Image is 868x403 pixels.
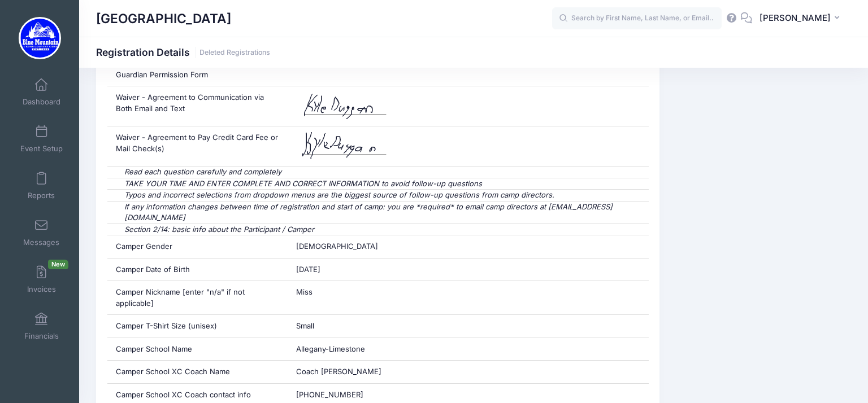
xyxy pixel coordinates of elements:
[296,367,381,376] span: Coach [PERSON_NAME]
[107,281,288,314] div: Camper Nickname [enter "n/a" if not applicable]
[48,260,68,269] span: New
[296,242,378,251] span: [DEMOGRAPHIC_DATA]
[15,213,68,252] a: Messages
[107,178,649,190] div: TAKE YOUR TIME AND ENTER COMPLETE AND CORRECT INFORMATION to avoid follow-up questions
[19,17,61,59] img: Blue Mountain Cross Country Camp
[752,6,851,32] button: [PERSON_NAME]
[296,265,320,274] span: [DATE]
[296,344,365,353] span: Allegany-Limestone
[23,238,59,247] span: Messages
[107,235,288,258] div: Camper Gender
[107,361,288,383] div: Camper School XC Coach Name
[15,72,68,112] a: Dashboard
[15,260,68,299] a: InvoicesNew
[107,338,288,361] div: Camper School Name
[107,86,288,126] div: Waiver - Agreement to Communication via Both Email and Text
[107,201,649,224] div: If any information changes between time of registration and start of camp: you are *required* to ...
[759,12,831,24] span: [PERSON_NAME]
[296,390,363,399] span: [PHONE_NUMBER]
[15,119,68,159] a: Event Setup
[15,306,68,346] a: Financials
[15,166,68,205] a: Reports
[27,284,56,294] span: Invoices
[107,315,288,338] div: Camper T-Shirt Size (unisex)
[107,167,649,178] div: Read each question carefully and completely
[296,321,314,330] span: Small
[199,49,270,57] a: Deleted Registrations
[552,7,722,30] input: Search by First Name, Last Name, or Email...
[20,144,63,154] span: Event Setup
[296,92,394,120] img: UuAh7hCuHwSyXR9u4+yZmJR1QWiYBEQCIgEegKApJwuwKzHEQiIBGQCMgTrnwGJAISAYlA1xCQJ9yuQS0HkghIBOY7Av8f7Hh...
[96,46,270,58] h1: Registration Details
[296,132,394,160] img: fDtipqxQkAhMJIIjBrh3iq75NjWvOtcjuTToRalEFAIdBWBkSLcriKjOlMIKAQUAl1GQBFulwFV3SkEFAIKgXoIKMJVz4ZCQC...
[96,6,231,32] h1: [GEOGRAPHIC_DATA]
[24,331,59,341] span: Financials
[107,259,288,281] div: Camper Date of Birth
[296,287,313,296] span: Miss
[28,191,55,200] span: Reports
[23,97,60,107] span: Dashboard
[107,190,649,201] div: Typos and incorrect selections from dropdown menus are the biggest source of follow-up questions ...
[107,224,649,235] div: Section 2/14: basic info about the Participant / Camper
[107,126,288,166] div: Waiver - Agreement to Pay Credit Card Fee or Mail Check(s)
